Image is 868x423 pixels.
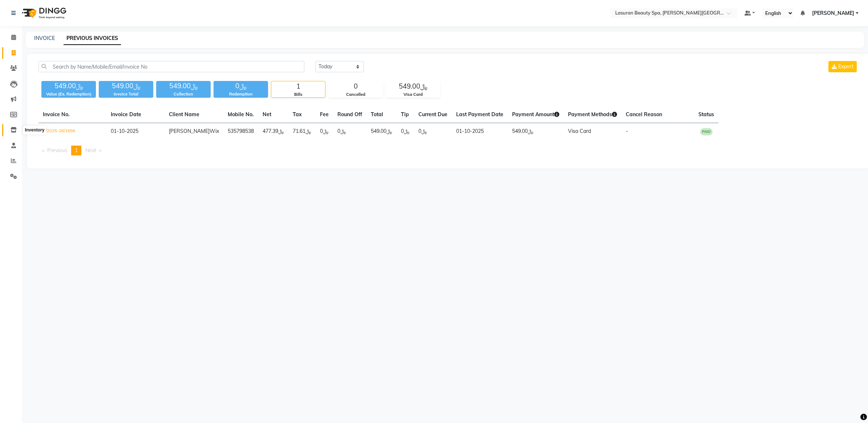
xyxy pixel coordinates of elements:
td: ﷼71.61 [288,123,316,140]
div: Visa Card [386,91,440,98]
div: Invoice Total [99,91,153,97]
td: ﷼0 [397,123,414,140]
span: - [626,128,628,134]
span: Fee [320,111,329,118]
td: ﷼477.39 [258,123,288,140]
td: ﷼0 [333,123,366,140]
span: Tax [293,111,302,118]
span: Invoice No. [43,111,70,118]
div: 0 [329,81,382,91]
td: 01-10-2025 [452,123,508,140]
span: Previous [47,147,67,154]
div: Collection [156,91,211,97]
td: 535798538 [223,123,258,140]
span: Wix [210,128,219,134]
span: Status [698,111,714,118]
div: ﷼549.00 [156,81,211,91]
div: Value (Ex. Redemption) [41,91,96,97]
div: Redemption [214,91,268,97]
span: Export [838,63,853,70]
span: Invoice Date [111,111,141,118]
div: ﷼549.00 [386,81,440,91]
span: 01-10-2025 [111,128,138,134]
span: Mobile No. [228,111,254,118]
div: Cancelled [329,91,382,98]
button: Export [828,61,857,72]
span: Total [371,111,383,118]
input: Search by Name/Mobile/Email/Invoice No [38,61,304,72]
span: Next [85,147,96,154]
img: logo [19,3,68,23]
span: [PERSON_NAME] [169,128,210,134]
span: Client Name [169,111,199,118]
nav: Pagination [38,146,858,155]
td: ﷼0 [414,123,452,140]
span: 1 [75,147,78,154]
span: Visa Card [568,128,591,134]
a: INVOICE [34,35,55,41]
div: Bills [271,91,325,98]
td: ﷼549.00 [508,123,564,140]
span: Payment Methods [568,111,617,118]
span: Tip [401,111,409,118]
div: ﷼549.00 [99,81,153,91]
td: ﷼549.00 [366,123,397,140]
span: Payment Amount [512,111,559,118]
td: ﷼0 [316,123,333,140]
span: Net [263,111,271,118]
td: V/2025-26/1656 [38,123,106,140]
div: 1 [271,81,325,91]
span: Round Off [337,111,362,118]
div: Inventory [23,126,46,135]
span: PAID [700,128,713,135]
span: Cancel Reason [626,111,662,118]
span: Last Payment Date [456,111,503,118]
div: ﷼549.00 [41,81,96,91]
span: [PERSON_NAME] [812,9,854,17]
a: PREVIOUS INVOICES [64,32,121,45]
div: ﷼0 [214,81,268,91]
span: Current Due [418,111,447,118]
